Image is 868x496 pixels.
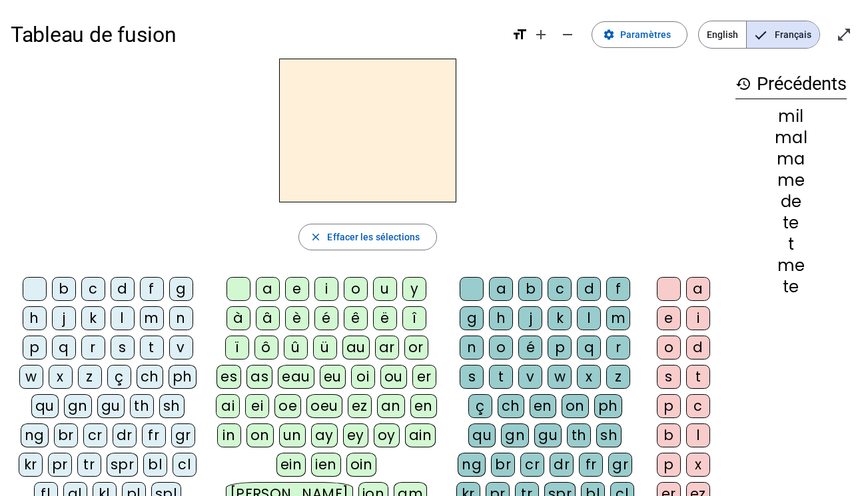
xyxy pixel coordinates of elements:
[169,277,193,301] div: g
[142,423,166,447] div: fr
[577,336,601,360] div: q
[577,306,601,330] div: l
[311,423,338,447] div: ay
[107,453,139,477] div: spr
[52,277,76,301] div: b
[113,423,137,447] div: dr
[377,394,405,418] div: an
[735,258,847,274] div: me
[686,306,710,330] div: i
[52,336,76,360] div: q
[548,365,572,389] div: w
[686,277,710,301] div: a
[23,336,47,360] div: p
[548,277,572,301] div: c
[311,453,341,477] div: ien
[23,306,47,330] div: h
[140,306,164,330] div: m
[402,277,426,301] div: y
[735,130,847,146] div: mal
[735,109,847,124] div: mil
[81,336,105,360] div: r
[31,394,59,418] div: qu
[111,336,135,360] div: s
[498,394,524,418] div: ch
[83,423,107,447] div: cr
[686,394,710,418] div: c
[512,27,528,43] mat-icon: format_size
[52,306,76,330] div: j
[405,423,436,447] div: ain
[606,306,630,330] div: m
[468,423,496,447] div: qu
[518,336,542,360] div: é
[298,224,436,250] button: Effacer les sélections
[78,365,102,389] div: z
[313,336,337,360] div: ü
[11,13,501,56] h1: Tableau de fusion
[314,306,338,330] div: é
[489,336,513,360] div: o
[380,365,407,389] div: ou
[735,236,847,252] div: t
[606,365,630,389] div: z
[374,423,400,447] div: oy
[458,453,486,477] div: ng
[412,365,436,389] div: er
[245,394,269,418] div: ei
[567,423,591,447] div: th
[169,365,197,389] div: ph
[140,277,164,301] div: f
[698,21,820,49] mat-button-toggle-group: Language selection
[140,336,164,360] div: t
[276,453,306,477] div: ein
[216,394,240,418] div: ai
[735,151,847,167] div: ma
[520,453,544,477] div: cr
[735,215,847,231] div: te
[306,394,342,418] div: oeu
[577,277,601,301] div: d
[346,453,377,477] div: oin
[159,394,185,418] div: sh
[226,306,250,330] div: à
[19,453,43,477] div: kr
[284,336,308,360] div: û
[54,423,78,447] div: br
[310,231,322,243] mat-icon: close
[747,21,819,48] span: Français
[107,365,131,389] div: ç
[217,423,241,447] div: in
[657,306,681,330] div: e
[254,336,278,360] div: ô
[489,365,513,389] div: t
[111,306,135,330] div: l
[518,365,542,389] div: v
[404,336,428,360] div: or
[735,279,847,295] div: te
[111,277,135,301] div: d
[373,306,397,330] div: ë
[344,306,368,330] div: ê
[518,277,542,301] div: b
[279,423,306,447] div: un
[657,453,681,477] div: p
[348,394,372,418] div: ez
[579,453,603,477] div: fr
[608,453,632,477] div: gr
[548,336,572,360] div: p
[19,365,43,389] div: w
[657,336,681,360] div: o
[246,365,272,389] div: as
[606,336,630,360] div: r
[246,423,274,447] div: on
[64,394,92,418] div: gn
[169,306,193,330] div: n
[460,365,484,389] div: s
[620,27,671,43] span: Paramètres
[327,229,420,245] span: Effacer les sélections
[491,453,515,477] div: br
[686,365,710,389] div: t
[554,21,581,48] button: Diminuer la taille de la police
[278,365,314,389] div: eau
